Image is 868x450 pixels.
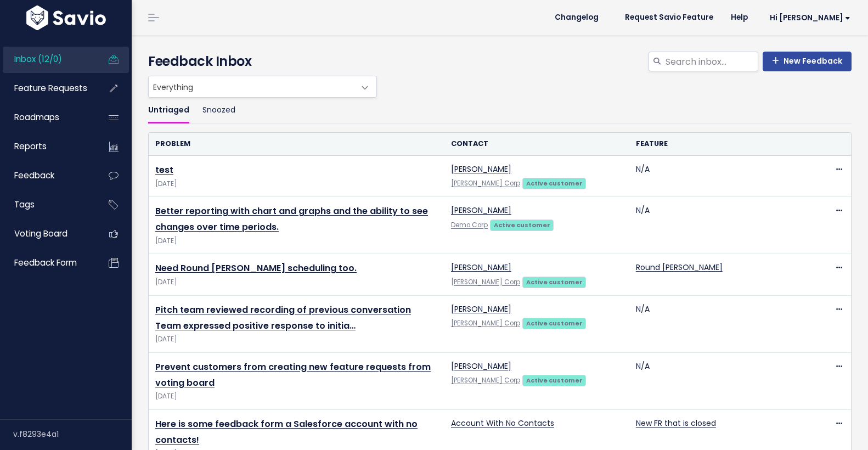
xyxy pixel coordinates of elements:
[763,52,852,71] a: New Feedback
[14,228,67,239] span: Voting Board
[636,262,723,273] a: Round [PERSON_NAME]
[155,334,438,345] span: [DATE]
[155,361,431,389] a: Prevent customers from creating new feature requests from voting board
[722,9,757,26] a: Help
[522,317,586,328] a: Active customer
[155,262,357,274] a: Need Round [PERSON_NAME] scheduling too.
[451,164,511,175] a: [PERSON_NAME]
[3,250,91,275] a: Feedback form
[526,179,583,188] strong: Active customer
[629,352,814,409] td: N/A
[3,47,91,72] a: Inbox (12/0)
[451,303,511,314] a: [PERSON_NAME]
[629,133,814,155] th: Feature
[155,178,438,190] span: [DATE]
[155,303,411,332] a: Pitch team reviewed recording of previous conversation Team expressed positive response to initia…
[3,76,91,101] a: Feature Requests
[555,14,599,21] span: Changelog
[451,361,511,372] a: [PERSON_NAME]
[444,133,629,155] th: Contact
[3,105,91,130] a: Roadmaps
[14,53,62,65] span: Inbox (12/0)
[451,221,488,229] a: Demo Corp
[451,205,511,216] a: [PERSON_NAME]
[3,134,91,159] a: Reports
[451,278,520,286] a: [PERSON_NAME] Corp
[526,278,583,286] strong: Active customer
[149,133,444,155] th: Problem
[24,5,109,30] img: logo-white.9d6f32f41409.svg
[155,235,438,247] span: [DATE]
[155,391,438,402] span: [DATE]
[13,420,132,448] div: v.f8293e4a1
[148,98,852,123] ul: Filter feature requests
[616,9,722,26] a: Request Savio Feature
[14,199,35,210] span: Tags
[451,319,520,328] a: [PERSON_NAME] Corp
[451,179,520,188] a: [PERSON_NAME] Corp
[14,111,59,123] span: Roadmaps
[451,418,554,429] a: Account With No Contacts
[629,295,814,352] td: N/A
[202,98,235,123] a: Snoozed
[14,140,47,152] span: Reports
[155,418,418,446] a: Here is some feedback form a Salesforce account with no contacts!
[629,197,814,254] td: N/A
[155,277,438,288] span: [DATE]
[3,163,91,188] a: Feedback
[636,418,716,429] a: New FR that is closed
[155,164,173,176] a: test
[451,262,511,273] a: [PERSON_NAME]
[526,319,583,328] strong: Active customer
[526,376,583,385] strong: Active customer
[3,192,91,217] a: Tags
[757,9,859,26] a: Hi [PERSON_NAME]
[770,14,850,22] span: Hi [PERSON_NAME]
[155,205,428,233] a: Better reporting with chart and graphs and the ability to see changes over time periods.
[629,156,814,197] td: N/A
[148,98,189,123] a: Untriaged
[3,221,91,246] a: Voting Board
[148,52,852,71] h4: Feedback Inbox
[490,219,554,230] a: Active customer
[149,76,354,97] span: Everything
[522,276,586,287] a: Active customer
[14,170,54,181] span: Feedback
[522,374,586,385] a: Active customer
[14,82,87,94] span: Feature Requests
[14,257,77,268] span: Feedback form
[148,76,377,98] span: Everything
[664,52,758,71] input: Search inbox...
[494,221,550,229] strong: Active customer
[522,177,586,188] a: Active customer
[451,376,520,385] a: [PERSON_NAME] Corp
